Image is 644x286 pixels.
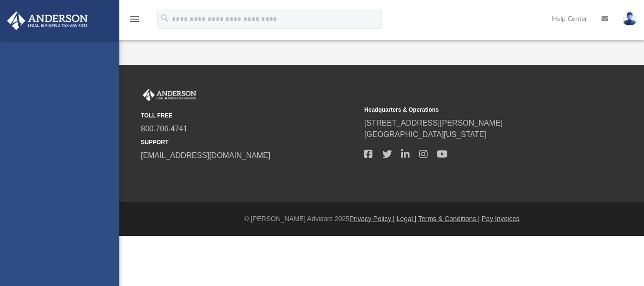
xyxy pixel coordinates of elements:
a: [STREET_ADDRESS][PERSON_NAME] [364,119,503,127]
a: Pay Invoices [482,215,519,222]
a: 800.706.4741 [141,125,188,133]
small: Headquarters & Operations [364,106,581,114]
i: search [159,13,170,23]
a: [EMAIL_ADDRESS][DOMAIN_NAME] [141,151,270,159]
img: Anderson Advisors Platinum Portal [4,11,91,30]
div: © [PERSON_NAME] Advisors 2025 [119,214,644,224]
small: SUPPORT [141,138,358,147]
a: Terms & Conditions | [418,215,480,222]
small: TOLL FREE [141,111,358,120]
a: Legal | [397,215,417,222]
a: menu [129,18,140,25]
a: Privacy Policy | [349,215,395,222]
i: menu [129,13,140,25]
a: [GEOGRAPHIC_DATA][US_STATE] [364,130,486,138]
img: User Pic [623,12,637,26]
img: Anderson Advisors Platinum Portal [141,89,198,101]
